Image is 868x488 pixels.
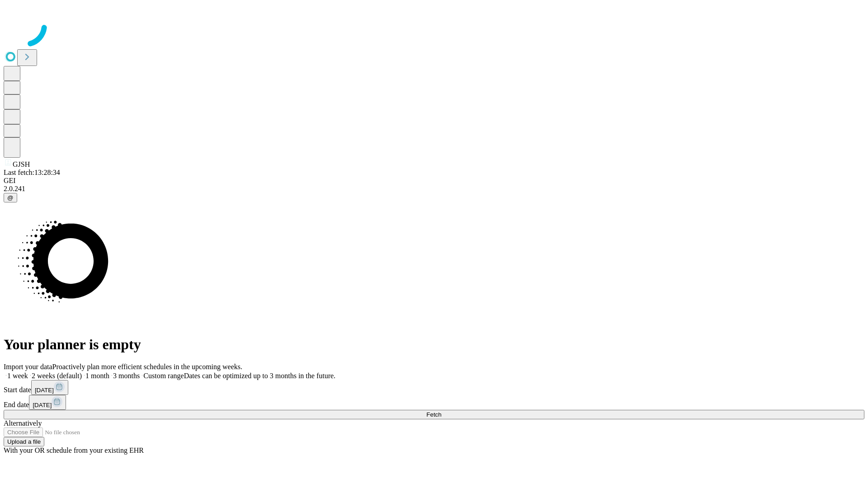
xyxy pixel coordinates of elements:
[4,177,864,185] div: GEI
[4,419,42,427] span: Alternatively
[13,160,30,168] span: GJSH
[4,363,52,371] span: Import your data
[143,372,184,380] span: Custom range
[113,372,140,380] span: 3 months
[29,395,66,410] button: [DATE]
[4,380,864,395] div: Start date
[4,395,864,410] div: End date
[7,372,28,380] span: 1 week
[4,193,17,202] button: @
[7,194,14,201] span: @
[32,372,82,380] span: 2 weeks (default)
[4,169,60,176] span: Last fetch: 13:28:34
[4,446,144,454] span: With your OR schedule from your existing EHR
[85,372,109,380] span: 1 month
[426,411,441,418] span: Fetch
[4,185,864,193] div: 2.0.241
[31,380,68,395] button: [DATE]
[4,410,864,419] button: Fetch
[4,437,44,446] button: Upload a file
[35,387,54,394] span: [DATE]
[33,402,52,408] span: [DATE]
[4,336,864,353] h1: Your planner is empty
[52,363,242,371] span: Proactively plan more efficient schedules in the upcoming weeks.
[184,372,335,380] span: Dates can be optimized up to 3 months in the future.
